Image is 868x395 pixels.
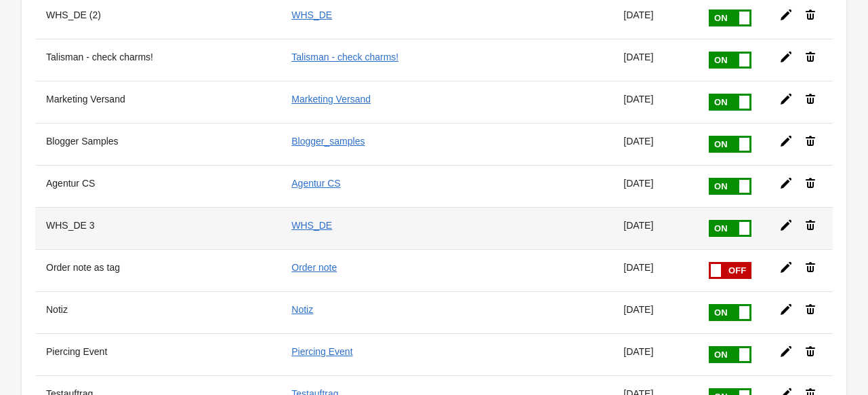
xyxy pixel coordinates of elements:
[291,346,352,357] a: Piercing Event
[291,178,340,189] a: Agentur CS
[35,291,281,333] th: Notiz
[291,136,365,147] a: Blogger_samples
[613,123,697,165] td: [DATE]
[291,10,332,20] a: WHS_DE
[35,333,281,375] th: Piercing Event
[613,81,697,123] td: [DATE]
[35,249,281,291] th: Order note as tag
[613,291,697,333] td: [DATE]
[35,39,281,81] th: Talisman - check charms!
[291,304,313,315] a: Notiz
[291,52,398,62] a: Talisman - check charms!
[291,94,371,105] a: Marketing Versand
[613,165,697,207] td: [DATE]
[35,165,281,207] th: Agentur CS
[35,207,281,249] th: WHS_DE 3
[613,333,697,375] td: [DATE]
[613,39,697,81] td: [DATE]
[35,123,281,165] th: Blogger Samples
[35,81,281,123] th: Marketing Versand
[291,220,332,231] a: WHS_DE
[291,262,337,273] a: Order note
[613,207,697,249] td: [DATE]
[613,249,697,291] td: [DATE]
